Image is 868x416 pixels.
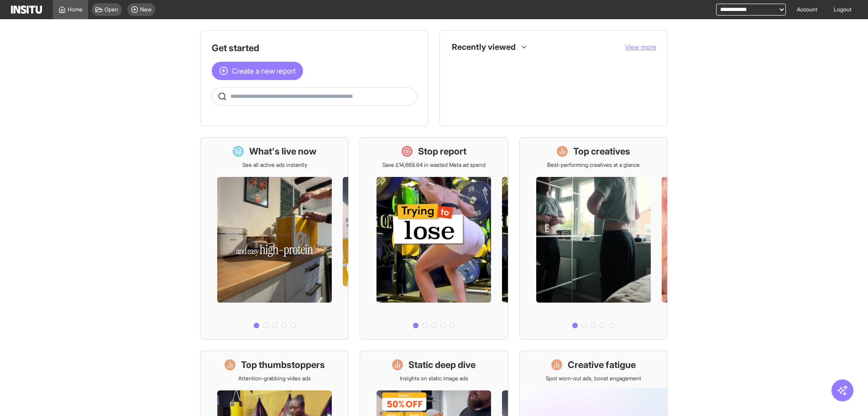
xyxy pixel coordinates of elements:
span: New [140,6,152,13]
p: Insights on static image ads [400,375,468,382]
a: Stop reportSave £14,669.64 in wasted Meta ad spend [360,137,508,340]
a: What's live nowSee all active ads instantly [200,137,349,340]
p: Attention-grabbing video ads [238,375,311,382]
span: Create a new report [232,65,296,76]
p: See all active ads instantly [242,161,307,169]
span: Creative Fatigue [Beta] [471,102,649,109]
img: Logo [11,5,42,14]
h1: Static deep dive [408,358,476,371]
h1: Top thumbstoppers [241,358,325,371]
span: Placements [471,82,649,89]
button: View more [625,43,656,52]
a: Top creativesBest-performing creatives at a glance [519,137,668,340]
div: Insights [455,100,465,111]
h1: Stop report [418,145,466,158]
div: Insights [455,60,465,71]
div: Insights [455,80,465,91]
span: Open [105,6,118,13]
button: Create a new report [212,62,303,80]
span: TikTok Ads [471,62,649,69]
h1: Get started [212,42,417,54]
h1: Top creatives [573,145,630,158]
span: Home [68,6,83,13]
span: Placements [471,82,500,89]
span: Creative Fatigue [Beta] [471,102,528,109]
span: TikTok Ads [471,62,497,69]
h1: What's live now [249,145,317,158]
p: Save £14,669.64 in wasted Meta ad spend [382,161,486,169]
p: Best-performing creatives at a glance [547,161,640,169]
